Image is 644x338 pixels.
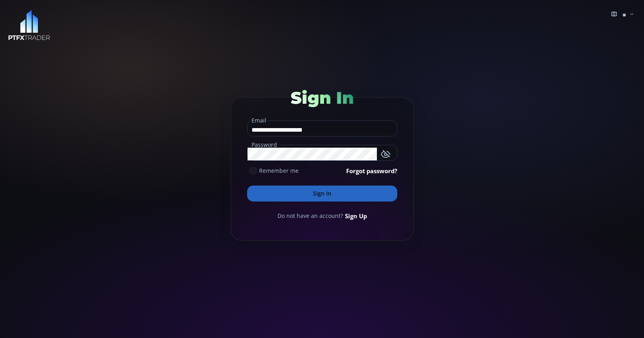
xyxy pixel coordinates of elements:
img: LOGO [8,10,50,41]
a: Forgot password? [346,166,397,175]
div: Do not have an account? [247,211,397,220]
span: Remember me [259,166,299,175]
button: Sign In [247,186,397,202]
a: Sign Up [345,211,367,220]
span: Sign In [291,87,354,108]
